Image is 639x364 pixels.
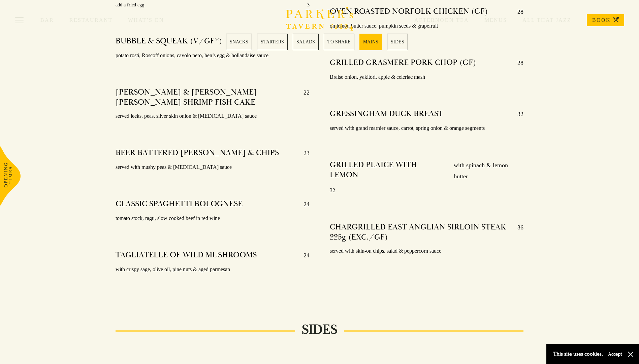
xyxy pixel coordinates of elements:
h2: SIDES [295,322,344,338]
p: 32 [330,186,523,195]
h4: TAGLIATELLE OF WILD MUSHROOMS [116,250,257,261]
button: Close and accept [627,351,634,358]
p: served with grand marnier sauce, carrot, spring onion & orange segments [330,123,523,133]
p: Braise onion, yakitori, apple & celeriac mash [330,72,523,82]
a: 4 / 6 [324,34,354,50]
p: with spinach & lemon butter [447,160,523,182]
h4: GRESSINGHAM DUCK BREAST [330,109,443,119]
p: 24 [297,199,310,210]
p: 23 [297,148,310,158]
a: 5 / 6 [359,34,382,50]
a: 1 / 6 [226,34,252,50]
p: 32 [511,109,523,119]
a: 3 / 6 [293,34,319,50]
p: served with mushy peas & [MEDICAL_DATA] sauce [116,162,309,172]
a: 2 / 6 [257,34,288,50]
h4: GRILLED PLAICE WITH LEMON [330,160,447,182]
p: This site uses cookies. [553,349,603,359]
h4: CLASSIC SPAGHETTI BOLOGNESE [116,199,243,210]
p: 22 [297,87,310,107]
p: 24 [297,250,310,261]
h4: [PERSON_NAME] & [PERSON_NAME] [PERSON_NAME] SHRIMP FISH CAKE [116,87,296,107]
p: served leeks, peas, silver skin onion & [MEDICAL_DATA] sauce [116,111,309,121]
a: 6 / 6 [387,34,408,50]
p: tomato stock, ragu, slow cooked beef in red wine [116,214,309,223]
p: with crispy sage, olive oil, pine nuts & aged parmesan [116,265,309,275]
p: 36 [511,222,523,242]
button: Accept [608,351,622,357]
p: served with skin-on chips, salad & peppercorn sauce [330,246,523,256]
h4: BEER BATTERED [PERSON_NAME] & CHIPS [116,148,279,158]
h4: CHARGRILLED EAST ANGLIAN SIRLOIN STEAK 225g (EXC./GF) [330,222,511,242]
